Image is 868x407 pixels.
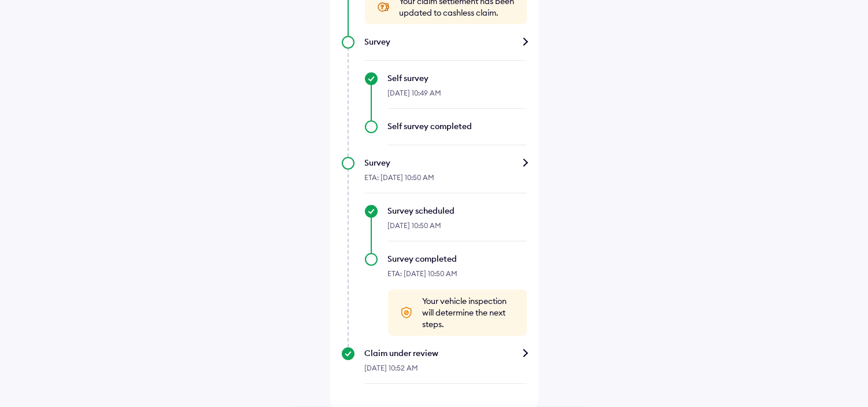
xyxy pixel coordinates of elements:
[388,84,527,109] div: [DATE] 10:49 AM
[365,36,527,47] div: Survey
[388,72,527,84] div: Self survey
[388,217,527,241] div: [DATE] 10:50 AM
[365,168,527,193] div: ETA: [DATE] 10:50 AM
[365,347,527,359] div: Claim under review
[388,120,527,132] div: Self survey completed
[388,205,527,217] div: Survey scheduled
[365,359,527,384] div: [DATE] 10:52 AM
[388,265,527,289] div: ETA: [DATE] 10:50 AM
[388,253,527,265] div: Survey completed
[423,295,515,330] span: Your vehicle inspection will determine the next steps.
[365,157,527,168] div: Survey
